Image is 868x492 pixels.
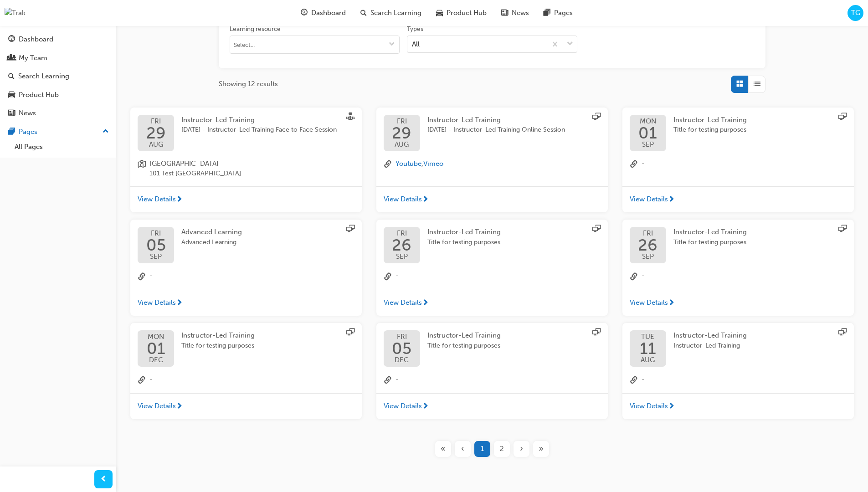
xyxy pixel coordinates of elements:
[181,341,255,351] span: Title for testing purposes
[19,90,59,100] div: Product Hub
[554,8,573,18] span: Pages
[642,271,645,282] span: -
[219,79,278,89] span: Showing 12 results
[531,441,551,457] button: Last page
[100,474,107,485] span: prev-icon
[181,228,242,236] span: Advanced Learning
[673,237,747,248] span: Title for testing purposes
[146,253,166,260] span: SEP
[622,323,854,419] button: TUE11AUGInstructor-Led TrainingInstructor-Led Traininglink-icon-View Details
[293,4,353,22] a: guage-iconDashboard
[147,340,165,357] span: 01
[389,41,395,49] span: down-icon
[736,79,743,89] span: Grid
[19,53,47,63] div: My Team
[492,441,512,457] button: Page 2
[673,331,747,339] span: Instructor-Led Training
[138,374,146,386] span: link-icon
[433,441,453,457] button: First page
[673,125,747,135] span: Title for testing purposes
[149,159,241,169] span: [GEOGRAPHIC_DATA]
[622,290,854,316] a: View Details
[346,113,354,123] span: sessionType_FACE_TO_FACE-icon
[181,116,255,124] span: Instructor-Led Training
[481,444,484,454] span: 1
[392,141,411,148] span: AUG
[630,159,638,170] span: link-icon
[176,299,183,307] span: next-icon
[630,271,638,282] span: link-icon
[146,237,166,253] span: 05
[8,72,15,81] span: search-icon
[149,374,153,386] span: -
[392,333,411,340] span: FRI
[346,328,354,338] span: sessionType_ONLINE_URL-icon
[630,401,668,411] span: View Details
[376,323,608,419] button: FRI05DECInstructor-Led TrainingTitle for testing purposeslink-icon-View Details
[638,253,657,260] span: SEP
[149,271,153,282] span: -
[8,91,15,99] span: car-icon
[301,7,308,19] span: guage-icon
[630,330,847,367] a: TUE11AUGInstructor-Led TrainingInstructor-Led Training
[447,8,487,18] span: Product Hub
[668,403,675,411] span: next-icon
[668,299,675,307] span: next-icon
[638,125,657,141] span: 01
[146,125,166,141] span: 29
[130,290,362,316] a: View Details
[630,297,668,308] span: View Details
[4,31,113,48] a: Dashboard
[461,444,464,454] span: ‹
[311,8,346,18] span: Dashboard
[392,237,411,253] span: 26
[642,159,645,170] span: -
[376,220,608,316] button: FRI26SEPInstructor-Led TrainingTitle for testing purposeslink-icon-View Details
[392,357,411,364] span: DEC
[138,401,176,411] span: View Details
[427,228,501,236] span: Instructor-Led Training
[592,225,601,235] span: sessionType_ONLINE_URL-icon
[544,7,550,19] span: pages-icon
[638,230,657,237] span: FRI
[630,374,638,386] span: link-icon
[453,441,473,457] button: Previous page
[638,141,657,148] span: SEP
[673,341,747,351] span: Instructor-Led Training
[4,68,113,85] a: Search Learning
[422,403,429,411] span: next-icon
[376,393,608,420] a: View Details
[512,8,529,18] span: News
[138,115,354,151] a: FRI29AUGInstructor-Led Training[DATE] - Instructor-Led Training Face to Face Session
[423,159,443,169] button: Vimeo
[501,7,508,19] span: news-icon
[8,54,15,62] span: people-icon
[592,113,601,123] span: sessionType_ONLINE_URL-icon
[19,108,36,118] div: News
[673,116,747,124] span: Instructor-Led Training
[130,393,362,420] a: View Details
[500,444,504,454] span: 2
[838,225,847,235] span: sessionType_ONLINE_URL-icon
[630,115,847,151] a: MON01SEPInstructor-Led TrainingTitle for testing purposes
[181,237,242,248] span: Advanced Learning
[138,159,146,179] span: location-icon
[630,227,847,263] a: FRI26SEPInstructor-Led TrainingTitle for testing purposes
[429,4,494,22] a: car-iconProduct Hub
[638,118,657,125] span: MON
[4,123,113,140] button: Pages
[4,105,113,122] a: News
[103,126,109,138] span: up-icon
[5,8,26,18] a: Trak
[130,323,362,419] button: MON01DECInstructor-Led TrainingTitle for testing purposeslink-icon-View Details
[147,357,165,364] span: DEC
[146,230,166,237] span: FRI
[412,39,420,49] div: All
[384,330,601,367] a: FRI05DECInstructor-Led TrainingTitle for testing purposes
[385,36,399,53] button: toggle menu
[395,271,399,282] span: -
[640,357,656,364] span: AUG
[146,118,166,125] span: FRI
[640,340,656,357] span: 11
[436,7,443,19] span: car-icon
